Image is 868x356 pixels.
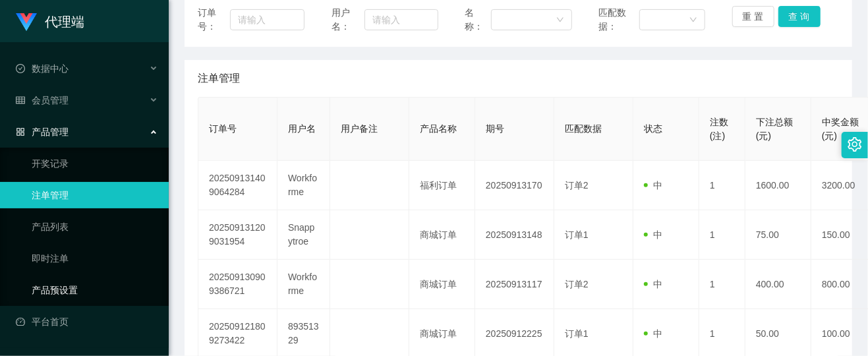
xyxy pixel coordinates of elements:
[45,1,84,43] h1: 代理端
[565,279,589,289] span: 订单2
[198,71,240,86] span: 注单管理
[710,117,728,141] span: 注数(注)
[16,63,69,74] span: 数据中心
[288,123,316,134] span: 用户名
[689,16,697,25] i: 图标: down
[822,117,859,141] span: 中奖金额(元)
[465,6,491,34] span: 名称：
[198,260,277,309] td: 202509130909386721
[756,117,793,141] span: 下注总额(元)
[230,9,304,30] input: 请输入
[475,260,554,309] td: 20250913117
[699,161,745,210] td: 1
[16,96,25,105] i: 图标: table
[16,95,69,105] span: 会员管理
[32,277,158,303] a: 产品预设置
[277,161,330,210] td: Workforme
[475,161,554,210] td: 20250913170
[475,210,554,260] td: 20250913148
[16,127,69,137] span: 产品管理
[565,180,589,191] span: 订单2
[598,6,639,34] span: 匹配数据：
[209,123,237,134] span: 订单号
[556,16,564,25] i: 图标: down
[332,6,365,34] span: 用户名：
[778,6,821,27] button: 查 询
[486,123,504,134] span: 期号
[16,309,158,335] a: 图标: dashboard平台首页
[644,328,662,339] span: 中
[277,210,330,260] td: Snappytroe
[699,260,745,309] td: 1
[745,161,811,210] td: 1600.00
[699,210,745,260] td: 1
[644,279,662,289] span: 中
[16,127,25,136] i: 图标: appstore-o
[644,123,662,134] span: 状态
[198,6,230,34] span: 订单号：
[745,210,811,260] td: 75.00
[277,260,330,309] td: Workforme
[198,161,277,210] td: 202509131409064284
[409,210,475,260] td: 商城订单
[364,9,438,30] input: 请输入
[565,328,589,339] span: 订单1
[16,13,37,32] img: logo.9652507e.png
[32,214,158,240] a: 产品列表
[644,229,662,240] span: 中
[32,150,158,177] a: 开奖记录
[565,229,589,240] span: 订单1
[32,245,158,272] a: 即时注单
[732,6,774,27] button: 重 置
[341,123,378,134] span: 用户备注
[16,64,25,73] i: 图标: check-circle-o
[32,182,158,208] a: 注单管理
[644,180,662,191] span: 中
[16,16,84,26] a: 代理端
[420,123,457,134] span: 产品名称
[565,123,602,134] span: 匹配数据
[745,260,811,309] td: 400.00
[848,137,862,152] i: 图标: setting
[409,260,475,309] td: 商城订单
[198,210,277,260] td: 202509131209031954
[409,161,475,210] td: 福利订单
